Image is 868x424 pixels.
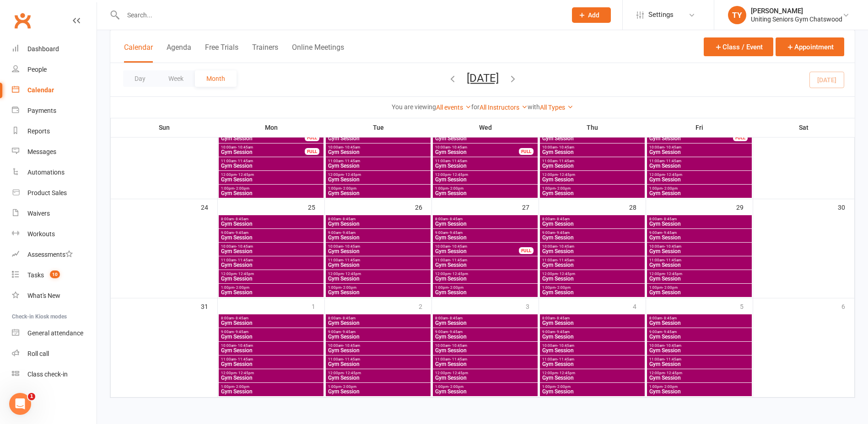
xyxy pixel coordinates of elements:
[480,104,528,111] a: All Instructors
[27,107,56,114] div: Payments
[201,298,217,313] div: 31
[435,262,536,268] span: Gym Session
[451,272,468,276] span: - 12:45pm
[838,199,854,214] div: 30
[221,191,322,196] span: Gym Session
[841,298,854,313] div: 6
[12,162,97,183] a: Automations
[542,276,643,281] span: Gym Session
[471,103,480,111] strong: for
[12,39,97,59] a: Dashboard
[221,320,322,326] span: Gym Session
[328,145,429,149] span: 10:00am
[221,217,322,221] span: 8:00am
[12,121,97,142] a: Reports
[328,136,429,141] span: Gym Session
[542,244,643,249] span: 10:00am
[753,118,855,137] th: Sat
[733,134,748,141] div: FULL
[662,217,677,221] span: - 8:45am
[9,393,31,415] iframe: Intercom live chat
[649,286,750,290] span: 1:00pm
[341,316,356,320] span: - 8:45am
[435,320,536,326] span: Gym Session
[234,286,249,290] span: - 2:00pm
[448,330,463,334] span: - 9:45am
[221,231,322,235] span: 9:00am
[542,357,643,361] span: 11:00am
[27,169,65,176] div: Automations
[12,244,97,265] a: Assessments
[221,173,322,177] span: 12:00pm
[542,159,643,163] span: 11:00am
[12,59,97,80] a: People
[221,235,322,240] span: Gym Session
[542,286,643,290] span: 1:00pm
[435,357,536,361] span: 11:00am
[12,101,97,121] a: Payments
[451,173,468,177] span: - 12:45pm
[221,258,322,262] span: 11:00am
[435,290,536,295] span: Gym Session
[343,159,360,163] span: - 11:45am
[555,286,571,290] span: - 2:00pm
[292,43,344,63] button: Online Meetings
[12,286,97,306] a: What's New
[435,231,536,235] span: 9:00am
[435,177,536,182] span: Gym Session
[312,298,324,313] div: 1
[27,148,56,155] div: Messages
[435,235,536,240] span: Gym Session
[435,361,536,367] span: Gym Session
[646,118,753,137] th: Fri
[344,272,361,276] span: - 12:45pm
[542,235,643,240] span: Gym Session
[526,298,539,313] div: 3
[751,15,842,23] div: Uniting Seniors Gym Chatswood
[519,148,534,155] div: FULL
[663,286,678,290] span: - 2:00pm
[528,103,540,111] strong: with
[328,334,429,339] span: Gym Session
[435,221,536,227] span: Gym Session
[27,251,73,258] div: Assessments
[542,272,643,276] span: 12:00pm
[649,344,750,348] span: 10:00am
[665,272,682,276] span: - 12:45pm
[435,249,519,254] span: Gym Session
[542,330,643,334] span: 9:00am
[236,344,253,348] span: - 10:45am
[448,231,463,235] span: - 9:45am
[221,249,322,254] span: Gym Session
[221,262,322,268] span: Gym Session
[343,344,360,348] span: - 10:45am
[12,364,97,385] a: Class kiosk mode
[448,186,464,191] span: - 2:00pm
[328,186,429,191] span: 1:00pm
[649,330,750,334] span: 9:00am
[221,344,322,348] span: 10:00am
[236,159,253,163] span: - 11:45am
[542,221,643,227] span: Gym Session
[305,148,319,155] div: FULL
[542,177,643,182] span: Gym Session
[221,361,322,367] span: Gym Session
[664,244,681,249] span: - 10:45am
[649,334,750,339] span: Gym Session
[558,272,575,276] span: - 12:45pm
[328,290,429,295] span: Gym Session
[11,9,34,32] a: Clubworx
[343,145,360,149] span: - 10:45am
[555,186,571,191] span: - 2:00pm
[435,348,536,353] span: Gym Session
[435,217,536,221] span: 8:00am
[234,231,248,235] span: - 9:45am
[542,320,643,326] span: Gym Session
[435,286,536,290] span: 1:00pm
[27,210,50,217] div: Waivers
[448,316,463,320] span: - 8:45am
[328,286,429,290] span: 1:00pm
[27,230,55,238] div: Workouts
[558,173,575,177] span: - 12:45pm
[308,199,324,214] div: 25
